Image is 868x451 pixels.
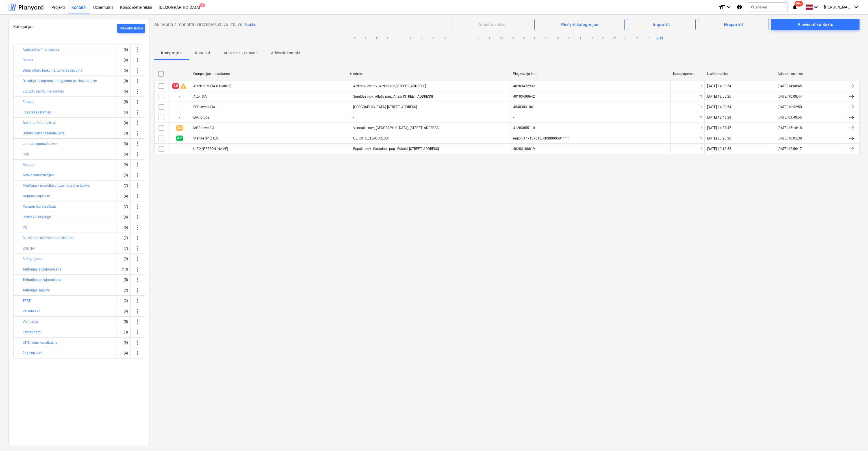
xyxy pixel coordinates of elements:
[195,50,210,56] p: Kontakti
[119,108,128,117] div: (4)
[487,35,493,42] button: L
[853,4,860,10] i: keyboard_arrow_down
[840,424,868,451] iframe: Chat Widget
[600,35,606,42] button: V
[134,67,141,74] span: more_vert
[353,105,417,109] div: [GEOGRAPHIC_DATA], [STREET_ADDRESS]
[778,147,802,151] div: [DATE] 12:56:17
[700,147,702,151] div: 1
[513,115,514,119] div: -
[134,287,141,294] span: more_vert
[134,151,141,158] span: more_vert
[193,126,214,130] div: MGD būve SIA
[134,109,141,116] span: more_vert
[353,147,439,151] div: Ropažu nov., Garkalnes pag., Bukulti, [STREET_ADDRESS]
[778,126,802,130] div: [DATE] 15:10:18
[193,84,231,88] div: Acteks DM SIA (Likvidēts)
[362,35,369,42] button: A
[119,139,128,148] div: (6)
[119,328,128,337] div: (3)
[509,35,516,42] button: N
[700,84,702,88] div: 1
[119,66,128,75] div: (5)
[134,98,141,105] span: more_vert
[23,193,50,199] button: Nojumes lapenēm
[119,244,128,253] div: (7)
[353,126,439,130] div: Ventspils nov., [GEOGRAPHIC_DATA], [STREET_ADDRESS]
[134,203,141,210] span: more_vert
[168,102,191,111] div: -
[134,339,141,346] span: more_vert
[707,72,773,76] div: Izveidots plkst
[119,160,128,169] div: (9)
[176,136,183,141] span: 4.2
[13,24,33,29] span: Kategorijas
[23,287,50,294] button: Teritorijas segumi
[792,4,798,10] i: notifications
[700,95,702,98] div: 1
[622,35,629,42] button: X
[119,233,128,242] div: (7)
[134,214,141,220] span: more_vert
[223,50,257,56] p: Arhivētie uzņēmumi
[353,136,389,140] div: UL. [STREET_ADDRESS]
[119,87,128,96] div: (6)
[193,115,210,119] div: BRC Grupa
[119,118,128,127] div: (6)
[119,349,128,358] div: (4)
[707,105,731,109] div: [DATE] 14:33:54
[700,115,702,119] div: 1
[750,5,755,9] span: search
[244,21,256,28] button: Skaidrs
[645,35,652,42] button: Z
[795,1,803,7] span: 99+
[475,35,482,42] button: K
[778,95,802,98] div: [DATE] 10:08:44
[23,297,31,304] button: TEST
[351,35,358,42] button: #
[513,136,569,140] div: region 147137618, KRS0000501114
[707,126,731,130] div: [DATE] 14:37:47
[441,35,448,42] button: H
[453,35,459,42] button: I
[271,50,301,56] p: Arhivētie kontakti
[23,67,82,74] button: Bērnu rotaļu laukums, gumijas segums
[119,202,128,211] div: (7)
[513,105,535,109] div: 45403031041
[498,35,505,42] button: M
[134,119,141,126] span: more_vert
[120,25,143,32] div: Pievieno jaunu
[23,140,57,147] button: Jumta seguma izbūve
[532,35,539,42] button: P
[725,4,732,10] i: keyboard_arrow_down
[611,35,618,42] button: W
[719,4,725,10] i: format_size
[168,113,191,122] div: -
[176,125,183,130] span: 3.3
[700,126,702,130] div: 1
[193,72,348,76] div: Kompānijas nosaukums
[566,35,572,42] button: S
[396,35,403,42] button: D
[134,245,141,252] span: more_vert
[119,296,128,305] div: (2)
[724,21,743,28] div: Eksportēt
[419,35,426,42] button: F
[119,338,128,347] div: (9)
[23,161,34,168] button: Margas
[778,115,802,119] div: [DATE] 09:49:55
[23,151,29,158] button: Logi
[199,3,205,7] span: 4
[134,255,141,262] span: more_vert
[23,109,51,116] button: Fasādes sastatnes
[23,78,97,84] button: Dzīvokļu uzkopšana, mazgāšana pēc būvdarbiem
[134,46,141,53] span: more_vert
[119,212,128,222] div: (6)
[23,266,61,273] button: Teritorijas apzaļumošana
[134,350,141,356] span: more_vert
[119,181,128,190] div: (7)
[513,95,535,98] div: 40103400642
[134,88,141,95] span: more_vert
[134,161,141,168] span: more_vert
